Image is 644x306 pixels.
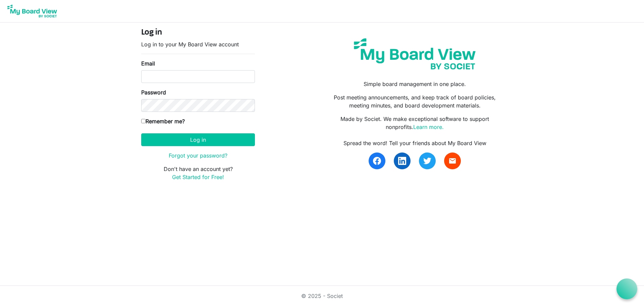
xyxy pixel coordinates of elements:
h4: Log in [141,28,255,38]
p: Made by Societ. We make exceptional software to support nonprofits. [327,115,503,131]
a: Forgot your password? [169,152,227,159]
input: Remember me? [141,119,146,123]
p: Don't have an account yet? [141,165,255,181]
a: Learn more. [413,124,444,130]
span: email [448,157,457,165]
p: Post meeting announcements, and keep track of board policies, meeting minutes, and board developm... [327,93,503,110]
a: Get Started for Free! [172,174,224,180]
label: Email [141,59,155,68]
p: Log in to your My Board View account [141,40,255,48]
img: facebook.svg [373,157,381,165]
a: email [444,152,461,169]
img: linkedin.svg [398,157,406,165]
img: twitter.svg [423,157,431,165]
img: My Board View Logo [5,3,59,19]
img: my-board-view-societ.svg [349,33,481,75]
label: Remember me? [141,117,185,125]
label: Password [141,88,166,96]
div: Spread the word! Tell your friends about My Board View [327,139,503,147]
p: Simple board management in one place. [327,80,503,88]
a: © 2025 - Societ [301,293,343,299]
button: Log in [141,133,255,146]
